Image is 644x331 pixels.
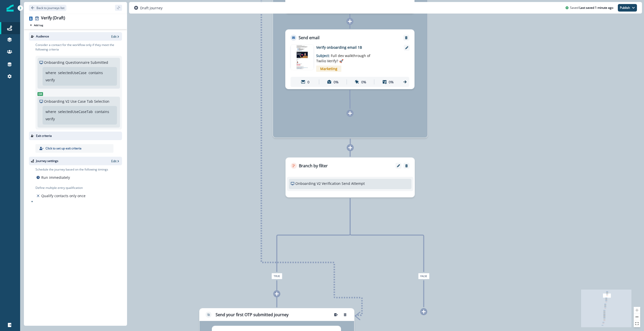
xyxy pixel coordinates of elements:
[216,312,289,318] p: Send your first OTP submitted journey
[41,175,70,180] p: Run immediately
[36,159,58,163] p: Journey settings
[361,79,366,85] p: 0%
[618,4,637,12] button: Publish
[111,159,116,163] p: Edit
[316,66,341,72] span: Marketing
[394,164,403,167] button: Edit
[228,273,325,279] div: True
[36,34,49,39] p: Audience
[299,163,328,169] p: Branch by filter
[29,23,44,27] button: Add tag
[35,43,122,52] p: Consider a contact for the workflow only if they meet the following criteria
[111,159,120,163] button: Edit
[41,16,65,21] div: Verify (Draft)
[58,70,87,75] p: selectedUseCase
[35,186,87,190] p: Define multiple entry qualification
[332,311,340,318] button: remove-group
[334,79,339,85] p: 0%
[44,60,108,65] p: Onboarding Questionnaire Submitted
[285,29,415,89] div: Send emailRemoveemail asset unavailableVerify onboarding email 1BSubject: Full dev walkthrough of...
[35,167,108,172] p: Schedule the journey based on the following timings
[46,109,56,114] p: where
[46,116,55,122] p: verify
[389,79,394,85] p: 0%
[36,134,52,138] p: Exit criteria
[115,5,122,11] button: sidebar collapse toggle
[7,5,14,12] img: Inflection
[418,273,429,279] span: False
[37,92,43,96] span: Or
[316,45,397,50] p: Verify onboarding email 1B
[111,34,116,39] p: Edit
[271,273,282,279] span: True
[350,198,424,272] g: Edge from dab463e5-5e51-4a33-9a41-6ffeccaa6659 to node-edge-labelfa90816d-4a8f-4ee2-a42f-ba8b2c55...
[634,314,640,320] button: zoom out
[111,34,120,39] button: Edit
[350,90,350,109] g: Edge from c762e6a9-04c9-4210-bfad-dfca40eff112 to node-add-under-49481d41-76b8-4d3b-8f17-9bbf7948...
[307,79,309,85] p: 0
[403,164,411,168] button: Remove
[634,320,640,327] button: fit view
[89,70,103,75] p: contains
[34,24,43,27] p: Add tag
[46,146,82,151] p: Click to set up exit criteria
[341,311,349,318] button: remove-group
[286,157,415,197] div: Branch by filterEditRemoveOnboarding V2 Verification Send Attempt
[58,109,93,114] p: selectedUseCaseTab
[46,70,56,75] p: where
[316,53,370,63] span: Full dev walkthrough of Twilio Verify? 🚀
[299,35,319,41] p: Send email
[95,109,109,114] p: contains
[316,50,379,64] p: Subject:
[291,45,313,70] img: email asset unavailable
[29,5,66,11] button: Go back
[36,6,64,10] p: Back to journeys list
[579,6,613,10] p: Last saved 1 minute ago
[402,36,410,39] button: Remove
[44,99,109,104] p: Onboarding V2 Use Case Tab Selection
[570,6,579,10] p: Saved
[46,77,55,83] p: verify
[41,193,86,198] p: Qualify contacts only once
[277,198,350,272] g: Edge from dab463e5-5e51-4a33-9a41-6ffeccaa6659 to node-edge-labela4831a27-a03f-4444-9e0c-0a3bad73...
[140,5,163,11] p: Draft journey
[295,181,365,186] p: Onboarding V2 Verification Send Attempt
[375,273,472,279] div: False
